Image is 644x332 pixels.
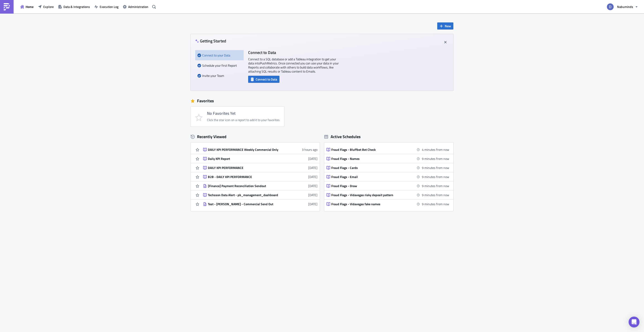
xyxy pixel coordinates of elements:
div: Fraud Flags - Draw [331,184,411,188]
span: Home [26,4,34,9]
a: Fraud Flags - Vidavegas fake names9 minutes from now [327,200,449,208]
span: New [445,24,451,28]
time: 2025-09-08 13:25 [422,147,449,152]
a: Fraud Flags - Bluffbet Bet Check4 minutes from now [327,145,449,154]
a: DAILY KPI PERFORMANCE[DATE] [203,163,317,172]
a: B2B - DAILY KPI PERFORMANCE[DATE] [203,172,317,181]
span: Connect to Data [256,77,277,82]
time: 2025-09-08 13:30 [422,193,449,197]
a: Test - [PERSON_NAME] - Commercial Send Out[DATE] [203,200,317,208]
h4: No Favorites Yet [207,111,280,116]
button: Connect to Data [248,76,279,83]
time: 2025-09-08 13:30 [422,156,449,161]
h4: Getting Started [195,39,226,43]
div: Fraud Flags - Vidavegas fake names [331,202,411,206]
div: Fraud Flags - Email [331,175,411,179]
div: Recently Viewed [191,133,320,140]
a: Fraud Flags - Email9 minutes from now [327,172,449,181]
div: Test - [PERSON_NAME] - Commercial Send Out [208,202,287,206]
a: DAILY KPI PERFORMANCE Weekly Commercial Only3 hours ago [203,145,317,154]
div: Schedule your first Report [197,60,241,71]
div: Favorites [191,98,453,104]
button: Data & Integrations [56,3,92,10]
time: 2025-08-15T11:48:15Z [308,202,317,206]
img: Avatar [606,3,614,11]
a: Connect to Data [248,76,279,81]
time: 2025-09-08 13:30 [422,202,449,206]
time: 2025-09-08 13:30 [422,183,449,188]
time: 2025-09-01T13:40:47Z [308,183,317,188]
div: Fraud Flags - Names [331,157,411,161]
span: Explore [43,4,54,9]
div: Invite your Team [197,71,241,81]
div: Fraud Flags - Vidavegas risky deposit pattern [331,193,411,197]
button: Explore [36,3,56,10]
img: PushMetrics [3,3,10,10]
time: 2025-09-01T07:40:28Z [308,193,317,197]
time: 2025-09-03T10:24:54Z [308,165,317,170]
div: DAILY KPI PERFORMANCE Weekly Commercial Only [208,148,287,152]
div: Techsson Data Alert - pb_management_dashboard [208,193,287,197]
div: Click the star icon on a report to add it to your favorites [207,118,280,122]
div: Fraud Flags - Bluffbet Bet Check [331,148,411,152]
a: Techsson Data Alert - pb_management_dashboard[DATE] [203,190,317,199]
button: Nabuminds [604,2,641,12]
a: Daily KPI Report[DATE] [203,154,317,163]
a: Fraud Flags - Names9 minutes from now [327,154,449,163]
div: Active Schedules [324,134,361,139]
time: 2025-09-03T10:23:57Z [308,174,317,179]
a: Fraud Flags - Vidavegas risky deposit pattern9 minutes from now [327,190,449,199]
h4: Connect to Data [248,50,339,55]
time: 2025-09-03T10:28:16Z [308,156,317,161]
a: [Finance] Payment Reconciliation Sendout[DATE] [203,181,317,190]
button: Execution Log [92,3,121,10]
time: 2025-09-08 13:30 [422,174,449,179]
time: 2025-09-08T07:36:51Z [302,147,317,152]
a: Fraud Flags - Cards9 minutes from now [327,163,449,172]
span: Nabuminds [617,4,633,9]
button: Administration [121,3,151,10]
div: [Finance] Payment Reconciliation Sendout [208,184,287,188]
div: B2B - DAILY KPI PERFORMANCE [208,175,287,179]
button: New [437,22,453,29]
a: Fraud Flags - Draw9 minutes from now [327,181,449,190]
div: Connect to your Data [197,50,241,60]
div: Daily KPI Report [208,157,287,161]
div: DAILY KPI PERFORMANCE [208,166,287,170]
div: Fraud Flags - Cards [331,166,411,170]
div: Open Intercom Messenger [629,317,639,327]
span: Execution Log [100,4,118,9]
time: 2025-09-08 13:30 [422,165,449,170]
p: Connect to a SQL database or add a Tableau integration to get your data into PushMetrics . Once c... [248,57,339,73]
span: Administration [128,4,148,9]
span: Data & Integrations [63,4,90,9]
button: Home [18,3,36,10]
